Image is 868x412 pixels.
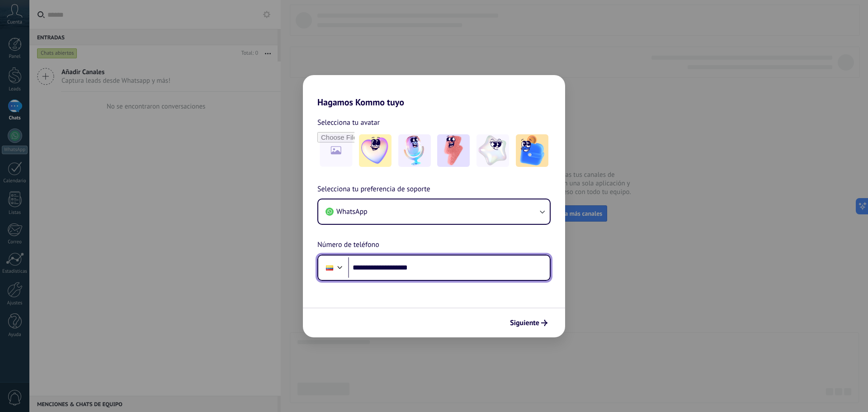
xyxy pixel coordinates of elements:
[317,117,380,128] span: Selecciona tu avatar
[303,75,565,108] h2: Hagamos Kommo tuyo
[510,320,539,326] span: Siguiente
[398,134,431,167] img: -2.jpeg
[476,134,509,167] img: -4.jpeg
[359,134,392,167] img: -1.jpeg
[317,184,430,195] span: Selecciona tu preferencia de soporte
[506,315,552,331] button: Siguiente
[516,134,548,167] img: -5.jpeg
[317,239,379,251] span: Número de teléfono
[336,207,368,216] span: WhatsApp
[437,134,470,167] img: -3.jpeg
[318,199,550,224] button: WhatsApp
[321,258,338,277] div: Ecuador: + 593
